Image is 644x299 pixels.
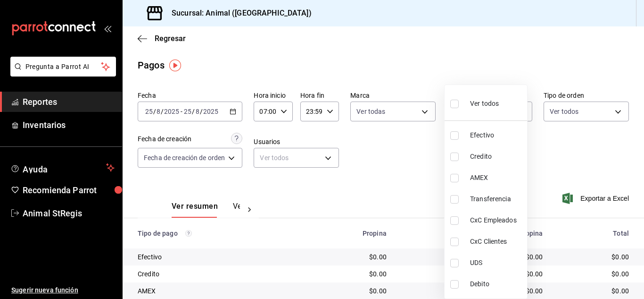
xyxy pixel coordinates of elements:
[470,194,523,204] span: Transferencia
[470,99,499,109] span: Ver todos
[470,215,523,225] span: CxC Empleados
[470,279,523,289] span: Debito
[470,130,523,140] span: Efectivo
[470,173,523,183] span: AMEX
[470,237,523,247] span: CxC Clientes
[169,60,181,71] img: Tooltip marker
[470,258,523,268] span: UDS
[470,152,523,162] span: Credito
